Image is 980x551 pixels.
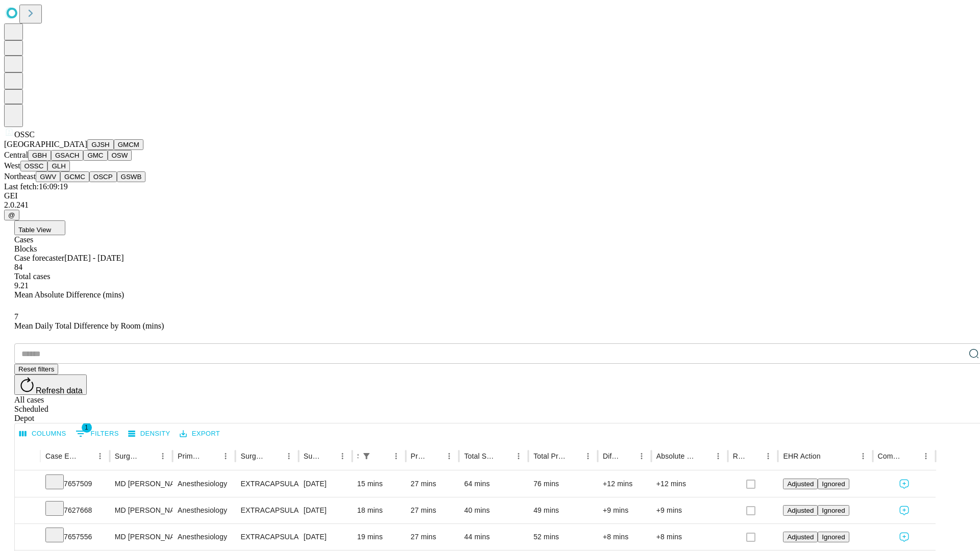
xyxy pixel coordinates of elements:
div: Anesthesiology [178,471,230,497]
div: 40 mins [464,497,523,523]
span: Mean Absolute Difference (mins) [14,290,124,299]
div: 27 mins [411,497,454,523]
span: Case forecaster [14,254,64,262]
button: Sort [267,449,282,463]
span: Refresh data [36,386,83,395]
div: Total Scheduled Duration [464,452,496,460]
div: Predicted In Room Duration [411,452,427,460]
button: Menu [93,449,107,463]
div: 52 mins [533,524,593,550]
button: GMCM [114,139,143,150]
div: GEI [4,191,976,201]
div: [DATE] [304,524,347,550]
button: Expand [20,502,35,520]
button: Sort [141,449,156,463]
span: Adjusted [787,480,814,488]
div: Absolute Difference [656,452,696,460]
button: Menu [156,449,170,463]
button: OSSC [20,161,48,171]
button: GSACH [51,150,83,161]
span: Central [4,151,28,159]
span: 1 [82,422,92,433]
div: +9 mins [656,497,723,523]
button: Show filters [73,425,121,442]
button: Menu [581,449,595,463]
button: Menu [511,449,526,463]
div: 7657509 [45,471,105,497]
div: 18 mins [357,497,401,523]
div: +12 mins [603,471,646,497]
button: Menu [218,449,233,463]
span: Northeast [4,172,36,181]
button: Sort [620,449,634,463]
button: GWV [36,171,60,182]
div: Resolved in EHR [733,452,746,460]
span: Adjusted [787,507,814,514]
button: OSW [108,150,132,161]
span: 7 [14,312,18,321]
button: Refresh data [14,374,87,395]
div: 7657556 [45,524,105,550]
div: MD [PERSON_NAME] [PERSON_NAME] Md [115,524,167,550]
div: Comments [878,452,903,460]
div: 15 mins [357,471,401,497]
div: Surgeon Name [115,452,140,460]
button: Sort [747,449,761,463]
div: 2.0.241 [4,201,976,210]
div: 1 active filter [359,449,374,463]
button: Menu [919,449,933,463]
div: 7627668 [45,497,105,523]
div: Anesthesiology [178,524,230,550]
button: Adjusted [783,532,818,542]
button: Expand [20,475,35,493]
button: Sort [428,449,442,463]
button: Table View [14,220,65,235]
button: GLH [47,161,69,171]
button: Ignored [818,505,849,516]
div: [DATE] [304,471,347,497]
button: GCMC [60,171,89,182]
button: Adjusted [783,505,818,516]
div: 64 mins [464,471,523,497]
span: Mean Daily Total Difference by Room (mins) [14,321,164,330]
span: Last fetch: 16:09:19 [4,182,68,191]
div: +12 mins [656,471,723,497]
button: GSWB [117,171,146,182]
div: Total Predicted Duration [533,452,566,460]
div: Surgery Name [240,452,266,460]
button: Sort [321,449,335,463]
div: Anesthesiology [178,497,230,523]
div: +8 mins [656,524,723,550]
button: Menu [856,449,870,463]
div: EHR Action [783,452,820,460]
div: 19 mins [357,524,401,550]
div: EXTRACAPSULAR CATARACT REMOVAL WITH [MEDICAL_DATA] [240,471,293,497]
div: 27 mins [411,524,454,550]
div: 44 mins [464,524,523,550]
button: Ignored [818,532,849,542]
div: Scheduled In Room Duration [357,452,358,460]
div: Difference [603,452,619,460]
button: Sort [822,449,836,463]
div: Primary Service [178,452,203,460]
button: Menu [389,449,403,463]
div: Surgery Date [304,452,320,460]
span: @ [8,211,15,219]
span: West [4,161,20,170]
button: Menu [761,449,775,463]
span: [GEOGRAPHIC_DATA] [4,140,87,148]
button: Menu [634,449,649,463]
div: +8 mins [603,524,646,550]
button: Show filters [359,449,374,463]
button: OSCP [89,171,117,182]
span: Table View [18,226,51,234]
button: Sort [204,449,218,463]
button: Sort [697,449,711,463]
div: EXTRACAPSULAR CATARACT REMOVAL WITH [MEDICAL_DATA] [240,524,293,550]
button: Density [126,426,173,442]
span: [DATE] - [DATE] [64,254,124,262]
div: MD [PERSON_NAME] [PERSON_NAME] Md [115,471,167,497]
div: 49 mins [533,497,593,523]
span: OSSC [14,130,35,139]
span: Ignored [822,507,845,514]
